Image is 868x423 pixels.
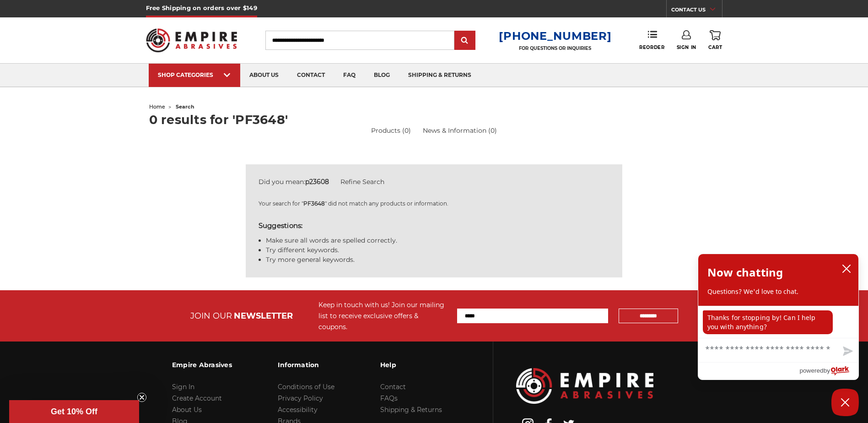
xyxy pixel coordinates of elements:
[639,30,664,50] a: Reorder
[172,383,194,391] a: Sign In
[499,29,611,43] a: [PHONE_NUMBER]
[278,394,323,402] a: Privacy Policy
[305,178,329,186] strong: p23608
[708,30,722,50] a: Cart
[380,394,398,402] a: FAQs
[149,114,719,126] h1: 0 results for 'PF3648'
[836,341,858,362] button: Send message
[172,355,232,374] h3: Empire Abrasives
[639,44,664,50] span: Reorder
[365,64,399,87] a: blog
[172,394,222,402] a: Create Account
[234,311,293,321] span: NEWSLETTER
[516,368,653,403] img: Empire Abrasives Logo Image
[707,287,849,296] p: Questions? We'd love to chat.
[499,45,611,51] p: FOR QUESTIONS OR INQUIRIES
[137,393,146,402] button: Close teaser
[51,407,97,416] span: Get 10% Off
[334,64,365,87] a: faq
[278,355,334,374] h3: Information
[708,44,722,50] span: Cart
[9,400,139,423] div: Get 10% OffClose teaser
[146,22,237,58] img: Empire Abrasives
[278,383,334,391] a: Conditions of Use
[259,177,610,187] div: Did you mean:
[190,311,232,321] span: JOIN OUR
[240,64,288,87] a: about us
[340,178,384,186] a: Refine Search
[399,64,480,87] a: shipping & returns
[380,383,406,391] a: Contact
[259,200,610,208] p: Your search for " " did not match any products or information.
[380,355,442,374] h3: Help
[380,406,442,414] a: Shipping & Returns
[371,126,411,136] a: Products (0)
[799,365,823,376] span: powered
[318,299,448,332] div: Keep in touch with us! Join our mailing list to receive exclusive offers & coupons.
[176,103,194,110] span: search
[259,221,610,231] h5: Suggestions:
[698,254,859,380] div: olark chatbox
[149,103,165,110] a: home
[703,310,833,334] p: Thanks for stopping by! Can I help you with anything?
[266,236,610,245] li: Make sure all words are spelled correctly.
[707,263,783,282] h2: Now chatting
[303,200,325,207] strong: PF3648
[839,262,854,276] button: close chatbox
[278,406,318,414] a: Accessibility
[799,363,858,380] a: Powered by Olark
[698,306,858,338] div: chat
[158,71,231,78] div: SHOP CATEGORIES
[288,64,334,87] a: contact
[266,245,610,255] li: Try different keywords.
[266,255,610,265] li: Try more general keywords.
[831,389,859,416] button: Close Chatbox
[824,365,830,376] span: by
[677,44,696,50] span: Sign In
[172,406,202,414] a: About Us
[671,5,722,17] a: CONTACT US
[423,126,497,135] a: News & Information (0)
[456,32,474,50] input: Submit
